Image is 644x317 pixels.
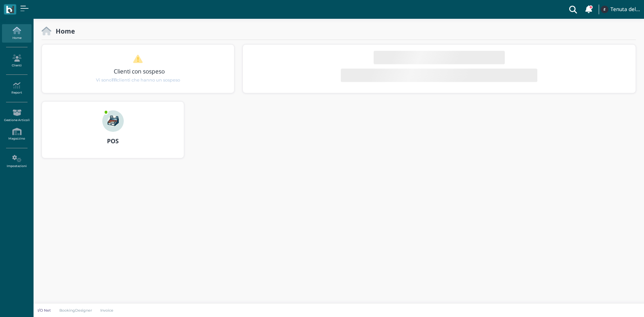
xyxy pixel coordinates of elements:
a: Gestione Articoli [2,106,31,125]
a: ... Tenuta del Barco [600,1,640,17]
a: Magazzino [2,125,31,144]
a: Clienti con sospeso Vi sono111clienti che hanno un sospeso [55,54,221,83]
img: ... [601,6,608,13]
a: Clienti [2,52,31,70]
a: ... POS [42,101,184,166]
b: 111 [112,77,117,83]
h2: Home [51,28,75,35]
b: POS [107,137,119,145]
a: Impostazioni [2,152,31,171]
a: Home [2,24,31,43]
iframe: Help widget launcher [596,296,638,311]
img: logo [6,6,14,13]
h3: Clienti con sospeso [56,68,222,74]
img: ... [102,110,124,132]
a: Report [2,79,31,98]
h4: Tenuta del Barco [610,7,640,12]
span: Vi sono clienti che hanno un sospeso [96,77,180,83]
div: 1 / 1 [42,45,234,93]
